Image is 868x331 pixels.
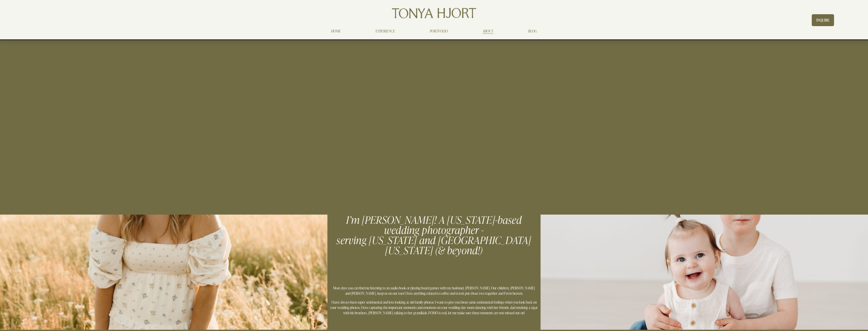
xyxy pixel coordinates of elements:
a: PORTFOLIO [430,28,448,34]
a: HOME [331,28,341,34]
span: serving [US_STATE] and [GEOGRAPHIC_DATA][US_STATE] (& beyond!) [337,233,531,257]
a: BLOG [528,28,537,34]
a: EXPERIENCE [376,28,395,34]
a: INQUIRE [812,14,834,26]
a: ABOUT [483,28,493,34]
p: Most days you can find me listening to an audio book or playing board games with my husband, [PER... [330,285,538,296]
img: Tonya Hjort [391,6,477,20]
p: I have always been super sentimental and love looking at old family photos. I want to give you th... [330,300,538,316]
span: I’m [PERSON_NAME]! A [US_STATE]-based wedding photographer - [346,213,524,236]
